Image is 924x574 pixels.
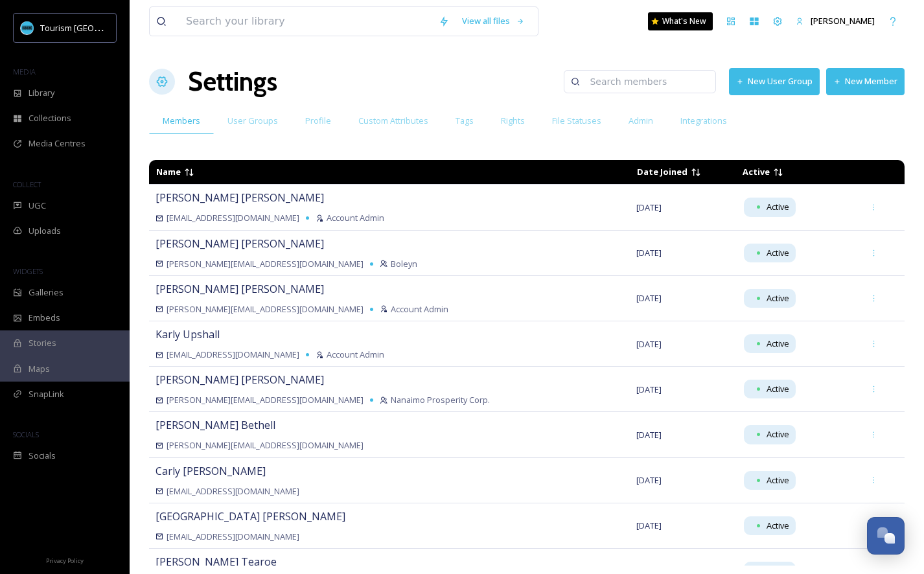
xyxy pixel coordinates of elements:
input: Search members [583,69,709,95]
span: [EMAIL_ADDRESS][DOMAIN_NAME] [167,212,299,224]
button: Open Chat [867,517,905,555]
span: [EMAIL_ADDRESS][DOMAIN_NAME] [167,485,299,498]
img: tourism_nanaimo_logo.jpeg [21,21,34,34]
span: Rights [501,115,525,127]
span: Media Centres [29,137,86,150]
span: Active [767,520,789,532]
a: [PERSON_NAME] [789,8,881,34]
span: [DATE] [636,429,662,441]
span: User Groups [227,115,278,127]
span: UGC [29,200,46,212]
span: Active [767,383,789,395]
span: WIDGETS [13,266,43,276]
span: [PERSON_NAME] [PERSON_NAME] [156,236,324,251]
td: Sort ascending [630,161,735,183]
span: Galleries [29,286,64,299]
span: SnapLink [29,388,64,400]
span: Active [767,338,789,350]
span: Boleyn [391,258,417,270]
span: [DATE] [636,338,662,350]
span: [PERSON_NAME] [PERSON_NAME] [156,373,324,387]
span: COLLECT [13,179,41,189]
span: [DATE] [636,474,662,486]
span: Active [767,247,789,259]
span: Embeds [29,312,60,324]
span: Members [163,115,200,127]
td: Sort descending [150,161,629,183]
span: [PERSON_NAME] [PERSON_NAME] [156,282,324,296]
span: Active [743,166,770,178]
span: Account Admin [327,212,384,224]
span: Tags [456,115,474,127]
a: Privacy Policy [46,552,84,568]
span: SOCIALS [13,430,39,439]
span: [EMAIL_ADDRESS][DOMAIN_NAME] [167,531,299,543]
span: Privacy Policy [46,557,84,565]
span: [DATE] [636,520,662,531]
span: Date Joined [637,166,687,178]
a: What's New [648,12,713,30]
span: Karly Upshall [156,327,220,341]
span: Account Admin [391,303,448,316]
span: [PERSON_NAME][EMAIL_ADDRESS][DOMAIN_NAME] [167,303,364,316]
span: Active [767,201,789,213]
span: Profile [305,115,331,127]
span: [GEOGRAPHIC_DATA] [PERSON_NAME] [156,509,345,523]
span: Active [767,474,789,487]
span: [PERSON_NAME] [PERSON_NAME] [156,190,324,205]
a: View all files [456,8,531,34]
span: Tourism [GEOGRAPHIC_DATA] [40,21,156,34]
span: File Statuses [552,115,601,127]
span: Library [29,87,54,99]
span: MEDIA [13,67,36,76]
span: [PERSON_NAME][EMAIL_ADDRESS][DOMAIN_NAME] [167,258,364,270]
span: Active [767,428,789,441]
span: [DATE] [636,292,662,304]
h1: Settings [188,62,277,101]
span: Admin [629,115,653,127]
span: [PERSON_NAME][EMAIL_ADDRESS][DOMAIN_NAME] [167,394,364,406]
td: Sort descending [736,161,855,183]
span: Name [156,166,181,178]
span: [DATE] [636,201,662,213]
button: New Member [826,68,905,95]
span: Account Admin [327,349,384,361]
span: Stories [29,337,56,349]
span: Socials [29,450,56,462]
span: [DATE] [636,384,662,395]
span: Integrations [680,115,727,127]
button: New User Group [729,68,820,95]
span: Custom Attributes [358,115,428,127]
td: Sort descending [857,167,904,178]
span: [DATE] [636,247,662,258]
span: [PERSON_NAME] Tearoe [156,555,277,569]
span: Active [767,292,789,304]
span: Maps [29,363,50,375]
input: Search your library [179,7,432,36]
span: [EMAIL_ADDRESS][DOMAIN_NAME] [167,349,299,361]
span: Uploads [29,225,61,237]
span: Carly [PERSON_NAME] [156,464,266,478]
span: [PERSON_NAME] [811,15,875,27]
span: Nanaimo Prosperity Corp. [391,394,490,406]
span: Collections [29,112,71,124]
span: [PERSON_NAME][EMAIL_ADDRESS][DOMAIN_NAME] [167,439,364,452]
span: [PERSON_NAME] Bethell [156,418,275,432]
